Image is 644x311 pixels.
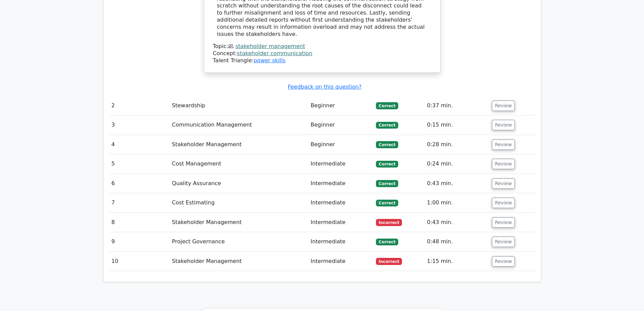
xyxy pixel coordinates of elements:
td: 9 [109,232,169,251]
td: 7 [109,193,169,213]
span: Correct [376,180,398,187]
td: Cost Management [169,154,308,174]
td: 1:00 min. [424,193,489,213]
td: 0:28 min. [424,135,489,154]
button: Review [492,178,515,189]
span: Correct [376,122,398,129]
span: Incorrect [376,258,402,265]
a: stakeholder management [235,43,305,49]
td: 0:43 min. [424,213,489,232]
td: Intermediate [308,213,374,232]
td: Stewardship [169,96,308,115]
td: Intermediate [308,252,374,271]
td: 3 [109,115,169,135]
td: 0:43 min. [424,174,489,193]
button: Review [492,237,515,247]
td: Stakeholder Management [169,135,308,154]
button: Review [492,198,515,208]
td: Beginner [308,135,374,154]
td: Quality Assurance [169,174,308,193]
td: 0:37 min. [424,96,489,115]
span: Incorrect [376,219,402,226]
span: Correct [376,161,398,168]
td: Intermediate [308,154,374,174]
td: 0:24 min. [424,154,489,174]
td: 10 [109,252,169,271]
td: 1:15 min. [424,252,489,271]
button: Review [492,120,515,130]
td: 0:48 min. [424,232,489,251]
button: Review [492,101,515,111]
td: Intermediate [308,193,374,213]
a: Feedback on this question? [288,84,361,90]
td: 6 [109,174,169,193]
a: power skills [254,57,285,64]
td: 4 [109,135,169,154]
td: 2 [109,96,169,115]
td: Stakeholder Management [169,252,308,271]
td: Cost Estimating [169,193,308,213]
td: 8 [109,213,169,232]
td: Beginner [308,96,374,115]
td: Project Governance [169,232,308,251]
a: stakeholder communication [237,50,312,57]
td: Beginner [308,115,374,135]
span: Correct [376,200,398,206]
td: Stakeholder Management [169,213,308,232]
button: Review [492,256,515,267]
span: Correct [376,141,398,148]
td: 0:15 min. [424,115,489,135]
td: 5 [109,154,169,174]
span: Correct [376,102,398,109]
button: Review [492,159,515,169]
div: Talent Triangle: [213,43,431,64]
td: Communication Management [169,115,308,135]
span: Correct [376,239,398,245]
button: Review [492,139,515,150]
td: Intermediate [308,232,374,251]
div: Concept: [213,50,431,57]
td: Intermediate [308,174,374,193]
button: Review [492,217,515,228]
div: Topic: [213,43,431,50]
